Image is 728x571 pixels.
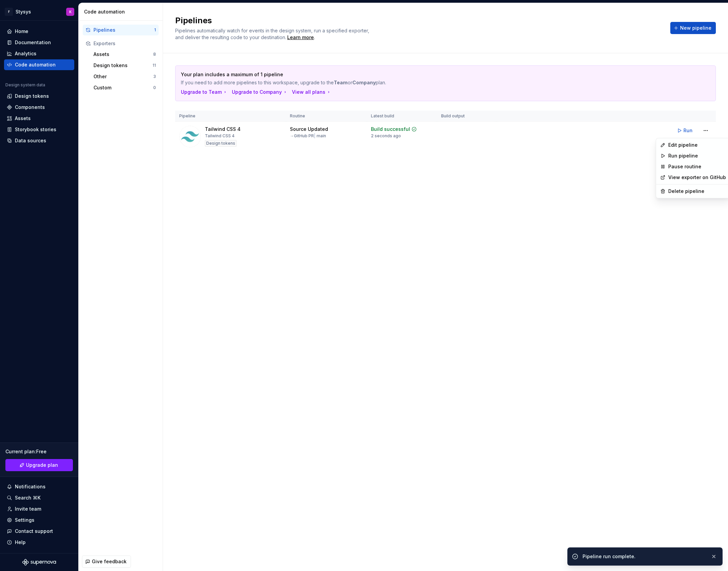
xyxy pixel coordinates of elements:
[668,163,726,170] div: Pause routine
[583,553,705,560] div: Pipeline run complete.
[668,142,726,148] div: Edit pipeline
[668,188,726,195] div: Delete pipeline
[668,152,726,159] div: Run pipeline
[668,174,726,181] a: View exporter on GitHub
